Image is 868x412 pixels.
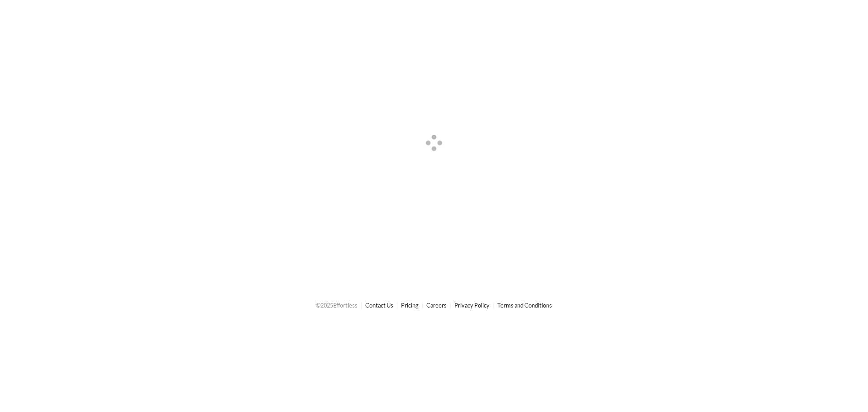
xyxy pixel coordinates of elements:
[497,302,552,309] a: Terms and Conditions
[426,302,447,309] a: Careers
[401,302,419,309] a: Pricing
[365,302,393,309] a: Contact Us
[316,302,358,309] span: © 2025 Effortless
[454,302,490,309] a: Privacy Policy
